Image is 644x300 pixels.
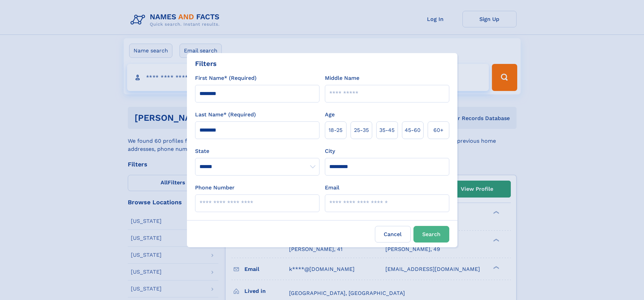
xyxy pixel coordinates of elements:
[325,111,335,119] label: Age
[195,147,319,155] label: State
[413,226,449,243] button: Search
[195,184,235,192] label: Phone Number
[379,126,395,134] span: 35‑45
[375,226,411,243] label: Cancel
[354,126,369,134] span: 25‑35
[325,184,339,192] label: Email
[329,126,342,134] span: 18‑25
[433,126,444,134] span: 60+
[195,59,217,69] div: Filters
[325,147,335,155] label: City
[325,74,359,82] label: Middle Name
[195,74,257,82] label: First Name* (Required)
[195,111,256,119] label: Last Name* (Required)
[405,126,421,134] span: 45‑60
